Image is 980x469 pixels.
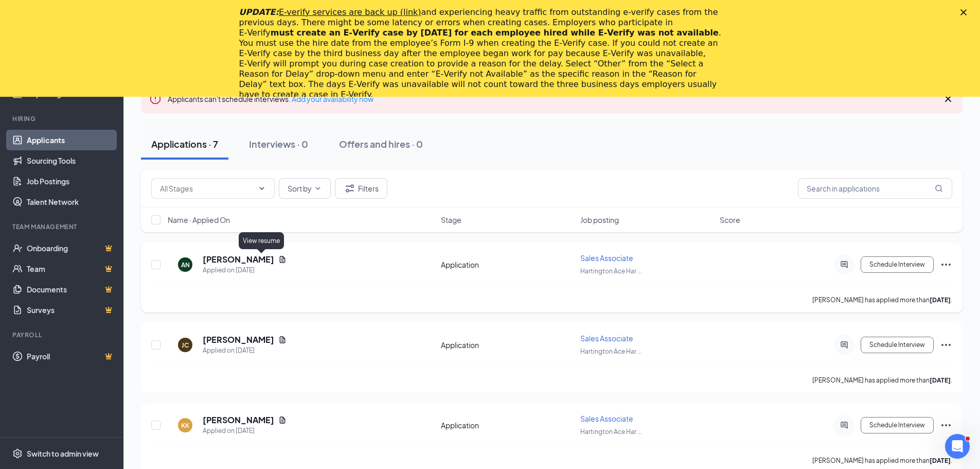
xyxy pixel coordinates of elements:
a: Job Postings [27,171,115,192]
a: E-verify services are back up (link) [279,7,421,17]
div: Application [441,420,574,430]
button: Filter Filters [335,178,387,199]
div: Payroll [12,331,113,339]
input: Search in applications [798,178,952,199]
button: Schedule Interview [861,417,934,433]
svg: Document [278,255,287,264]
p: [PERSON_NAME] has applied more than . [812,296,952,304]
span: Job posting [580,215,619,225]
svg: Document [278,336,287,344]
p: [PERSON_NAME] has applied more than . [812,456,952,465]
span: Sales Associate [580,414,633,423]
iframe: Intercom live chat [945,434,970,459]
span: Name · Applied On [168,215,230,225]
a: SurveysCrown [27,300,115,320]
svg: ChevronDown [314,184,322,193]
div: KK [181,421,189,430]
svg: ActiveChat [838,260,850,269]
svg: Settings [12,448,23,459]
div: Application [441,259,574,270]
svg: MagnifyingGlass [935,184,943,193]
div: Application [441,340,574,350]
span: Applicants can't schedule interviews. [168,94,373,103]
input: All Stages [160,183,254,194]
div: Applications · 7 [151,137,218,150]
a: Talent Network [27,192,115,212]
h5: [PERSON_NAME] [203,254,274,265]
svg: Filter [344,182,356,195]
div: Applied on [DATE] [203,345,287,356]
span: Sales Associate [580,253,633,263]
span: Hartington Ace Har ... [580,267,642,275]
a: Applicants [27,130,115,150]
p: [PERSON_NAME] has applied more than . [812,376,952,385]
h5: [PERSON_NAME] [203,414,274,426]
div: View resume [239,232,284,249]
div: and experiencing heavy traffic from outstanding e-verify cases from the previous days. There migh... [239,7,725,100]
a: Sourcing Tools [27,150,115,171]
b: [DATE] [930,376,951,384]
svg: Ellipses [940,258,952,271]
svg: ActiveChat [838,421,850,429]
div: Applied on [DATE] [203,265,287,275]
b: [DATE] [930,457,951,464]
svg: ChevronDown [258,184,266,193]
div: Close [960,9,971,15]
span: Hartington Ace Har ... [580,348,642,355]
div: Offers and hires · 0 [339,137,423,150]
div: JC [182,341,189,350]
span: Stage [441,215,461,225]
a: Add your availability now [292,94,373,103]
div: Team Management [12,222,113,231]
span: Hartington Ace Har ... [580,428,642,436]
div: Hiring [12,114,113,123]
a: DocumentsCrown [27,279,115,300]
button: Schedule Interview [861,256,934,273]
svg: ActiveChat [838,341,850,349]
a: OnboardingCrown [27,238,115,258]
a: PayrollCrown [27,346,115,367]
svg: Document [278,416,287,424]
b: [DATE] [930,296,951,304]
button: Sort byChevronDown [279,178,331,199]
svg: Ellipses [940,339,952,351]
span: Sort by [288,185,312,192]
svg: Cross [942,93,954,105]
div: AN [181,260,190,269]
svg: Error [149,93,162,105]
a: TeamCrown [27,258,115,279]
i: UPDATE: [239,7,421,17]
span: Sales Associate [580,334,633,343]
button: Schedule Interview [861,337,934,353]
div: Applied on [DATE] [203,426,287,436]
span: Score [720,215,740,225]
h5: [PERSON_NAME] [203,334,274,345]
b: must create an E‑Verify case by [DATE] for each employee hired while E‑Verify was not available [271,28,719,38]
svg: Ellipses [940,419,952,431]
div: Switch to admin view [27,448,99,459]
div: Interviews · 0 [249,137,308,150]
